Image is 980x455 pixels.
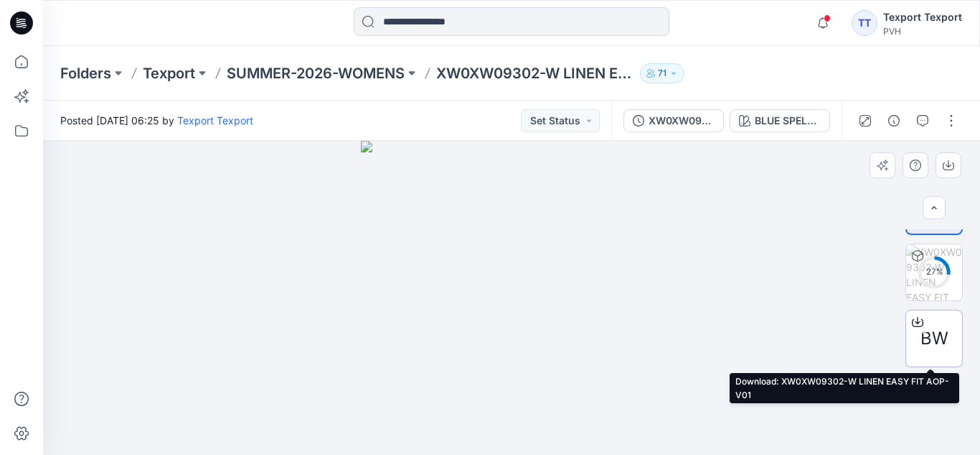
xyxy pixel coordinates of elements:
[917,266,951,278] div: 27 %
[640,63,684,83] button: 71
[755,113,821,129] div: BLUE SPELL - C30
[920,326,948,351] span: BW
[177,114,253,127] a: Texport Texport
[883,9,962,26] div: Texport Texport
[649,113,715,129] div: XW0XW09302-W LINEN EASY FIT AOP-V01
[882,109,905,132] button: Details
[730,109,830,132] button: BLUE SPELL - C30
[436,63,634,83] p: XW0XW09302-W LINEN EASY FIT AOP-V01
[623,109,724,132] button: XW0XW09302-W LINEN EASY FIT AOP-V01
[906,244,962,300] img: XW0XW09302-W LINEN EASY FIT AOP-V01 BLUE SPELL - C30
[143,63,195,83] a: Texport
[361,141,663,455] img: eyJhbGciOiJIUzI1NiIsImtpZCI6IjAiLCJzbHQiOiJzZXMiLCJ0eXAiOiJKV1QifQ.eyJkYXRhIjp7InR5cGUiOiJzdG9yYW...
[60,113,253,128] span: Posted [DATE] 06:25 by
[60,63,111,83] a: Folders
[658,65,666,81] p: 71
[227,63,405,83] a: SUMMER-2026-WOMENS
[883,26,962,37] div: PVH
[852,10,877,36] div: TT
